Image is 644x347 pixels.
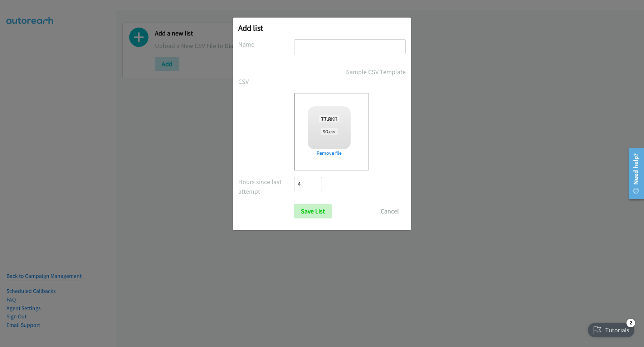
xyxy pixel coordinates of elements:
[321,128,337,135] span: SG.csv
[308,149,351,157] a: Remove file
[584,316,639,342] iframe: Checklist
[624,145,644,202] iframe: Resource Center
[238,39,294,49] label: Name
[319,115,340,122] span: KB
[374,204,406,218] button: Cancel
[238,177,294,196] label: Hours since last attempt
[321,115,331,122] strong: 77.8
[294,204,332,218] input: Save List
[238,77,294,86] label: CSV
[346,67,406,77] a: Sample CSV Template
[238,23,406,33] h2: Add list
